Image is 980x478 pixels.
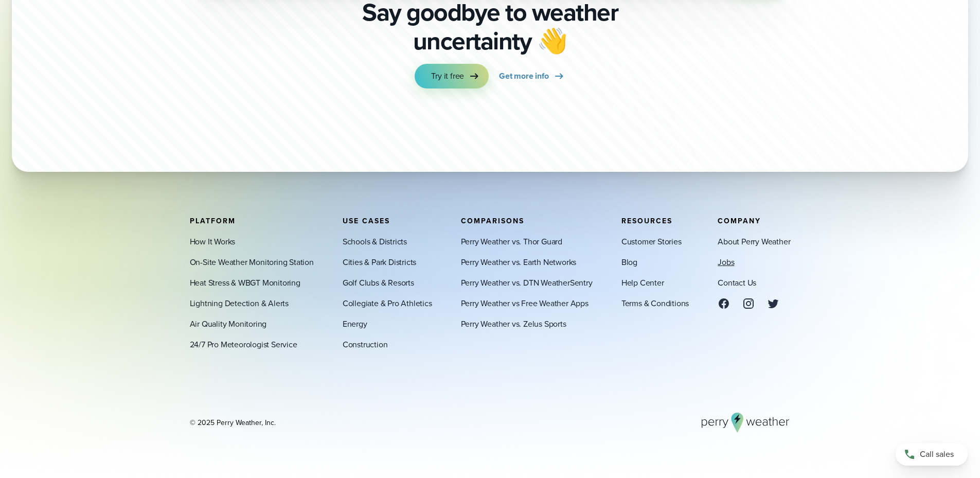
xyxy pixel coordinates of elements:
[343,297,432,309] a: Collegiate & Pro Athletics
[190,276,300,289] a: Heat Stress & WBGT Monitoring
[718,256,734,268] a: Jobs
[461,297,589,309] a: Perry Weather vs Free Weather Apps
[718,215,761,226] span: Company
[718,276,756,289] a: Contact Us
[343,235,407,247] a: Schools & Districts
[190,417,276,428] div: © 2025 Perry Weather, Inc.
[343,276,414,289] a: Golf Clubs & Resorts
[621,235,682,247] a: Customer Stories
[621,276,664,289] a: Help Center
[461,276,593,289] a: Perry Weather vs. DTN WeatherSentry
[190,235,236,247] a: How It Works
[499,70,548,82] span: Get more info
[190,317,267,330] a: Air Quality Monitoring
[431,70,464,82] span: Try it free
[415,64,489,88] a: Try it free
[621,297,689,309] a: Terms & Conditions
[621,215,672,226] span: Resources
[343,256,416,268] a: Cities & Park Districts
[461,256,577,268] a: Perry Weather vs. Earth Networks
[343,215,390,226] span: Use Cases
[499,64,565,88] a: Get more info
[461,235,562,247] a: Perry Weather vs. Thor Guard
[461,317,566,330] a: Perry Weather vs. Zelus Sports
[190,338,297,350] a: 24/7 Pro Meteorologist Service
[896,443,968,466] a: Call sales
[621,256,637,268] a: Blog
[461,215,524,226] span: Comparisons
[190,297,289,309] a: Lightning Detection & Alerts
[343,338,388,350] a: Construction
[190,256,314,268] a: On-Site Weather Monitoring Station
[920,448,954,461] span: Call sales
[718,235,790,247] a: About Perry Weather
[343,317,367,330] a: Energy
[190,215,236,226] span: Platform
